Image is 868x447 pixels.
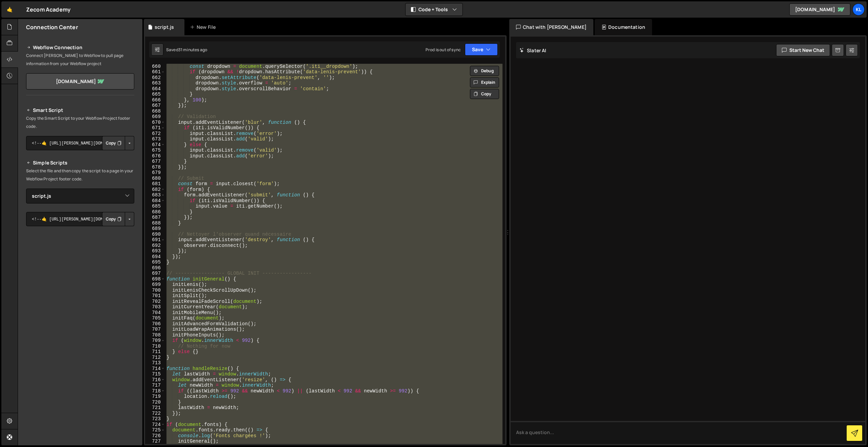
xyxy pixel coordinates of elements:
div: 719 [145,394,165,400]
div: 685 [145,203,165,209]
button: Save [465,43,498,56]
div: 667 [145,103,165,109]
div: 721 [145,405,165,411]
div: 716 [145,377,165,383]
button: Copy [470,89,499,99]
div: 676 [145,153,165,159]
div: 665 [145,92,165,97]
div: 703 [145,304,165,310]
div: 700 [145,288,165,293]
div: Saved [166,47,207,53]
div: 720 [145,400,165,405]
div: 699 [145,282,165,288]
div: 706 [145,321,165,327]
div: 695 [145,259,165,265]
div: 696 [145,265,165,271]
div: Button group with nested dropdown [102,212,134,226]
button: Copy [102,136,125,150]
div: 710 [145,344,165,349]
div: 718 [145,388,165,394]
textarea: <!--🤙 [URL][PERSON_NAME][DOMAIN_NAME]> <script>document.addEventListener("DOMContentLoaded", func... [26,136,134,150]
div: 668 [145,109,165,114]
p: Select the file and then copy the script to a page in your Webflow Project footer code. [26,167,134,183]
div: 707 [145,327,165,332]
div: 678 [145,164,165,170]
div: 679 [145,170,165,176]
h2: Smart Script [26,106,134,114]
div: 717 [145,383,165,388]
div: Zecom Academy [26,5,71,14]
div: 674 [145,142,165,148]
button: Debug [470,66,499,76]
div: 725 [145,427,165,433]
div: 680 [145,176,165,181]
div: 697 [145,271,165,276]
div: 723 [145,416,165,422]
div: 693 [145,248,165,254]
div: 705 [145,315,165,321]
div: 713 [145,360,165,366]
div: 682 [145,187,165,193]
div: 701 [145,293,165,299]
div: 711 [145,349,165,355]
div: 660 [145,64,165,70]
h2: Simple Scripts [26,159,134,167]
div: 671 [145,125,165,131]
div: 698 [145,276,165,282]
div: 687 [145,215,165,220]
div: 681 [145,181,165,187]
div: 726 [145,433,165,439]
div: 670 [145,120,165,125]
a: Kl [852,3,865,16]
div: Documentation [595,19,652,35]
div: 702 [145,299,165,305]
div: 686 [145,209,165,215]
div: 712 [145,355,165,361]
button: Explain [470,77,499,88]
a: 🤙 [1,1,18,18]
a: [DOMAIN_NAME] [789,3,850,16]
div: 663 [145,80,165,86]
h2: Connection Center [26,23,78,31]
div: New File [190,24,218,31]
div: 688 [145,220,165,226]
h2: Slater AI [519,47,547,54]
div: 704 [145,310,165,316]
div: Button group with nested dropdown [102,136,134,150]
h2: Webflow Connection [26,43,134,52]
div: 709 [145,338,165,344]
div: 661 [145,69,165,75]
div: Prod is out of sync [426,47,461,53]
div: 708 [145,332,165,338]
div: 690 [145,232,165,237]
div: 662 [145,75,165,81]
iframe: YouTube video player [26,303,135,364]
button: Copy [102,212,125,226]
div: 677 [145,159,165,164]
textarea: <!--🤙 [URL][PERSON_NAME][DOMAIN_NAME]> <script>document.addEventListener("DOMContentLoaded", func... [26,212,134,226]
div: 714 [145,366,165,372]
div: 691 [145,237,165,243]
div: 692 [145,243,165,249]
div: 715 [145,371,165,377]
div: Chat with [PERSON_NAME] [509,19,593,35]
p: Copy the Smart Script to your Webflow Project footer code. [26,114,134,131]
iframe: YouTube video player [26,237,135,298]
div: 724 [145,422,165,428]
div: 31 minutes ago [178,47,207,53]
div: 666 [145,97,165,103]
div: 669 [145,114,165,120]
div: 722 [145,411,165,416]
div: 689 [145,226,165,232]
div: 727 [145,439,165,444]
button: Start new chat [776,44,830,56]
a: [DOMAIN_NAME] [26,73,134,90]
button: Code + Tools [406,3,462,16]
p: Connect [PERSON_NAME] to Webflow to pull page information from your Webflow project [26,52,134,68]
div: 694 [145,254,165,260]
div: 672 [145,131,165,137]
div: 683 [145,192,165,198]
div: script.js [155,24,174,31]
div: 675 [145,148,165,153]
